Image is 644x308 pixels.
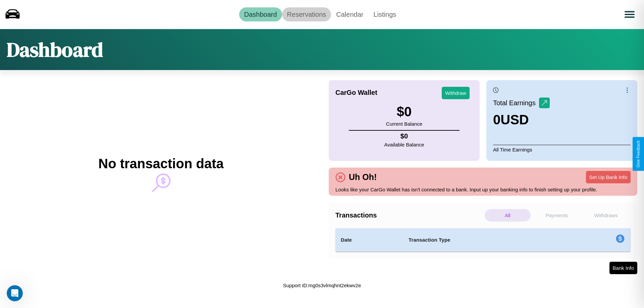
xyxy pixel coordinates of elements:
p: Looks like your CarGo Wallet has isn't connected to a bank. Input up your banking info to finish ... [335,185,631,194]
p: Available Balance [384,140,424,149]
h2: No transaction data [98,156,223,171]
a: Calendar [331,7,368,21]
button: Withdraw [442,87,470,99]
p: Payments [534,209,580,222]
p: Support ID: mg0s3vlmqhnt2ekwv2e [283,281,361,290]
h4: Date [341,236,398,244]
h4: Transaction Type [409,236,561,244]
p: Withdraws [583,209,629,222]
h1: Dashboard [7,36,103,63]
p: All [485,209,531,222]
iframe: Intercom live chat [7,285,23,301]
table: simple table [335,228,631,252]
h3: $ 0 [386,104,422,119]
div: Give Feedback [636,140,641,168]
a: Listings [368,7,401,21]
h4: Uh Oh! [345,172,380,182]
button: Open menu [620,5,639,24]
a: Reservations [282,7,331,21]
button: Bank Info [609,262,637,274]
p: Total Earnings [493,97,539,109]
h4: Transactions [335,211,483,219]
button: Set Up Bank Info [586,171,631,183]
a: Dashboard [239,7,282,21]
p: All Time Earnings [493,145,631,154]
h4: $ 0 [384,132,424,140]
h4: CarGo Wallet [335,89,377,97]
p: Current Balance [386,119,422,128]
h3: 0 USD [493,112,550,127]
